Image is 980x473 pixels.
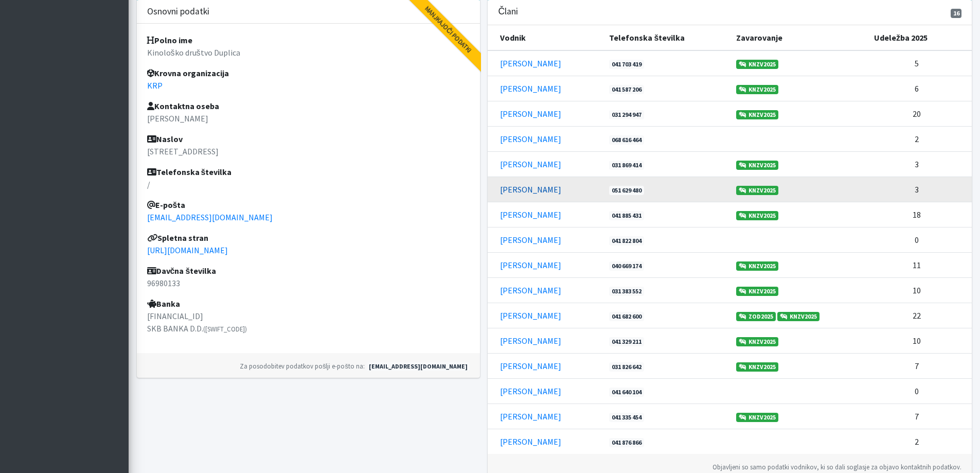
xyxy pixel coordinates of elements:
[609,261,644,271] a: 040 669 174
[147,178,470,190] p: /
[868,101,972,126] td: 20
[736,287,778,296] a: KNZV2025
[500,109,561,119] a: [PERSON_NAME]
[500,285,561,295] a: [PERSON_NAME]
[868,126,972,151] td: 2
[147,233,208,243] strong: Spletna stran
[147,35,192,45] strong: Polno ime
[609,312,644,321] a: 041 682 600
[868,404,972,429] td: 7
[868,252,972,277] td: 11
[609,337,644,346] a: 041 329 211
[736,186,778,195] a: KNZV2025
[868,429,972,454] td: 2
[609,161,644,170] a: 031 869 414
[868,151,972,177] td: 3
[500,83,561,94] a: [PERSON_NAME]
[868,378,972,404] td: 0
[147,310,470,335] p: [FINANCIAL_ID] SKB BANKA D.D.
[609,362,644,372] a: 031 826 642
[868,202,972,227] td: 18
[500,361,561,371] a: [PERSON_NAME]
[500,58,561,68] a: [PERSON_NAME]
[500,336,561,346] a: [PERSON_NAME]
[736,413,778,422] a: KNZV2025
[609,413,644,422] a: 041 335 454
[736,60,778,69] a: KNZV2025
[951,9,962,18] span: 16
[147,245,228,255] a: [URL][DOMAIN_NAME]
[868,277,972,303] td: 10
[736,85,778,94] a: KNZV2025
[366,362,470,371] a: [EMAIL_ADDRESS][DOMAIN_NAME]
[500,386,561,396] a: [PERSON_NAME]
[500,159,561,169] a: [PERSON_NAME]
[736,312,776,321] a: ZOD2025
[240,362,365,370] small: Za posodobitev podatkov pošlji e-pošto na:
[730,25,868,50] th: Zavarovanje
[868,328,972,353] td: 10
[147,6,209,17] h3: Osnovni podatki
[147,46,470,59] p: Kinološko društvo Duplica
[868,76,972,101] td: 6
[147,266,217,276] strong: Davčna številka
[500,411,561,422] a: [PERSON_NAME]
[603,25,730,50] th: Telefonska številka
[500,184,561,195] a: [PERSON_NAME]
[500,260,561,270] a: [PERSON_NAME]
[609,236,644,246] a: 041 822 804
[736,337,778,346] a: KNZV2025
[609,287,644,296] a: 031 383 552
[500,235,561,245] a: [PERSON_NAME]
[609,211,644,220] a: 041 885 431
[500,310,561,321] a: [PERSON_NAME]
[609,186,644,195] a: 051 629 480
[147,277,470,289] p: 96980133
[147,200,186,210] strong: E-pošta
[609,438,644,447] a: 041 876 866
[609,135,644,145] a: 068 616 464
[868,227,972,252] td: 0
[488,25,603,50] th: Vodnik
[777,312,819,321] a: KNZV2025
[609,60,644,69] a: 041 703 419
[147,145,470,157] p: [STREET_ADDRESS]
[736,110,778,119] a: KNZV2025
[609,388,644,397] a: 041 640 104
[147,112,470,125] p: [PERSON_NAME]
[868,353,972,378] td: 7
[609,85,644,94] a: 041 587 206
[736,161,778,170] a: KNZV2025
[868,50,972,76] td: 5
[498,6,518,17] h3: Člani
[736,362,778,372] a: KNZV2025
[500,436,561,447] a: [PERSON_NAME]
[147,101,219,111] strong: Kontaktna oseba
[868,303,972,328] td: 22
[609,110,644,119] a: 031 294 947
[203,325,247,333] small: ([SWIFT_CODE])
[147,134,183,144] strong: Naslov
[147,167,232,177] strong: Telefonska številka
[712,463,961,471] small: Objavljeni so samo podatki vodnikov, ki so dali soglasje za objavo kontaktnih podatkov.
[147,212,273,222] a: [EMAIL_ADDRESS][DOMAIN_NAME]
[147,80,163,91] a: KRP
[868,177,972,202] td: 3
[500,209,561,220] a: [PERSON_NAME]
[500,134,561,144] a: [PERSON_NAME]
[736,211,778,220] a: KNZV2025
[147,299,180,309] strong: Banka
[868,25,972,50] th: Udeležba 2025
[736,261,778,271] a: KNZV2025
[147,68,229,78] strong: Krovna organizacija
